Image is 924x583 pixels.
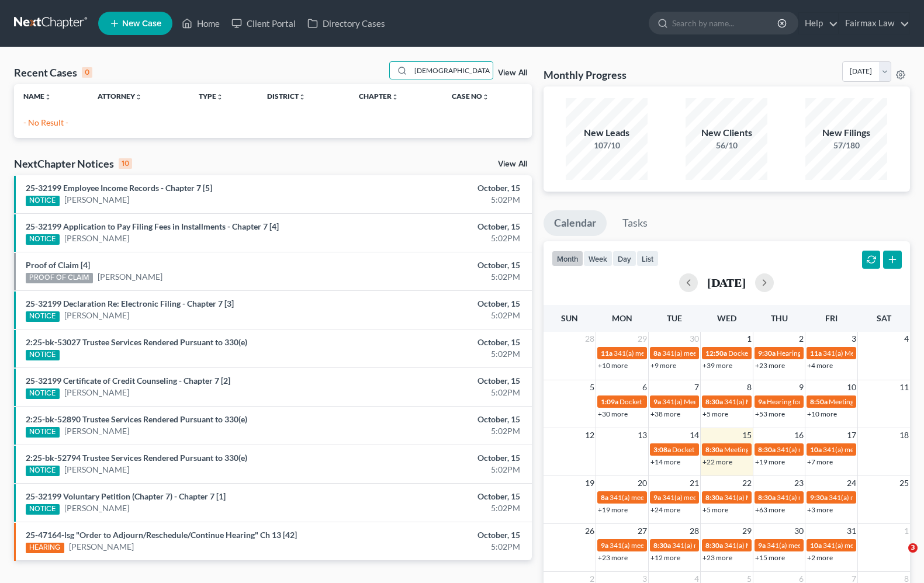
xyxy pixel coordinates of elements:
[216,93,223,100] i: unfold_more
[653,541,671,550] span: 8:30a
[498,160,527,168] a: View All
[614,349,726,358] span: 341(a) meeting for [PERSON_NAME]
[702,553,732,562] a: +23 more
[672,541,785,550] span: 341(a) meeting for [PERSON_NAME]
[758,493,776,502] span: 8:30a
[767,541,880,550] span: 341(a) meeting for [PERSON_NAME]
[741,524,753,538] span: 29
[601,541,608,550] span: 9a
[392,93,399,100] i: unfold_more
[724,445,816,454] span: Meeting for [PERSON_NAME]
[686,140,767,151] div: 56/10
[482,93,489,100] i: unfold_more
[363,259,520,271] div: October, 15
[793,428,805,442] span: 16
[755,553,785,562] a: +15 more
[807,505,833,514] a: +3 more
[363,221,520,232] div: October, 15
[598,361,628,370] a: +10 more
[23,117,522,129] p: - No Result -
[363,348,520,360] div: 5:02PM
[662,397,824,406] span: 341(a) Meeting for Rayneshia [GEOGRAPHIC_DATA]
[798,332,805,346] span: 2
[363,375,520,387] div: October, 15
[363,271,520,283] div: 5:02PM
[653,397,661,406] span: 9a
[584,332,596,346] span: 28
[672,445,793,454] span: Docket Text: for [GEOGRAPHIC_DATA]
[717,313,736,323] span: Wed
[612,210,658,236] a: Tasks
[807,553,833,562] a: +2 more
[724,397,906,406] span: 341(a) Meeting for [PERSON_NAME] and [PERSON_NAME]
[598,410,628,418] a: +30 more
[767,397,920,406] span: Hearing for [PERSON_NAME] & [PERSON_NAME]
[176,13,226,34] a: Home
[653,493,661,502] span: 9a
[807,457,833,466] a: +7 more
[898,476,910,490] span: 25
[686,126,767,140] div: New Clients
[755,361,785,370] a: +23 more
[363,298,520,310] div: October, 15
[64,387,129,398] a: [PERSON_NAME]
[741,476,753,490] span: 22
[23,92,51,100] a: Nameunfold_more
[82,67,92,78] div: 0
[363,232,520,244] div: 5:02PM
[26,414,247,424] a: 2:25-bk-52890 Trustee Services Rendered Pursuant to 330(e)
[26,491,226,501] a: 25-32199 Voluntary Petition (Chapter 7) - Chapter 7 [1]
[636,476,648,490] span: 20
[825,313,838,323] span: Fri
[707,276,746,289] h2: [DATE]
[26,196,60,206] div: NOTICE
[798,380,805,394] span: 9
[561,313,578,323] span: Sun
[98,271,162,283] a: [PERSON_NAME]
[64,232,129,244] a: [PERSON_NAME]
[636,524,648,538] span: 27
[601,397,618,406] span: 1:09a
[688,524,700,538] span: 28
[566,126,648,140] div: New Leads
[26,299,234,308] a: 25-32199 Declaration Re: Electronic Filing - Chapter 7 [3]
[771,313,788,323] span: Thu
[598,553,628,562] a: +23 more
[636,428,648,442] span: 13
[589,380,596,394] span: 5
[903,332,910,346] span: 4
[758,397,766,406] span: 9a
[26,543,64,553] div: HEARING
[26,427,60,438] div: NOTICE
[452,92,489,100] a: Case Nounfold_more
[26,466,60,476] div: NOTICE
[650,505,680,514] a: +24 more
[807,410,837,418] a: +10 more
[363,194,520,206] div: 5:02PM
[810,349,822,358] span: 11a
[636,251,659,266] button: list
[26,337,247,347] a: 2:25-bk-53027 Trustee Services Rendered Pursuant to 330(e)
[584,428,596,442] span: 12
[693,380,700,394] span: 7
[903,524,910,538] span: 1
[544,68,627,82] h3: Monthly Progress
[64,310,129,321] a: [PERSON_NAME]
[411,62,493,79] input: Search by name...
[363,310,520,321] div: 5:02PM
[755,410,785,418] a: +53 more
[688,428,700,442] span: 14
[26,453,247,463] a: 2:25-bk-52794 Trustee Services Rendered Pursuant to 330(e)
[363,541,520,553] div: 5:02PM
[810,493,828,502] span: 9:30a
[64,425,129,437] a: [PERSON_NAME]
[363,425,520,437] div: 5:02PM
[544,210,607,236] a: Calendar
[805,140,887,151] div: 57/180
[26,221,279,231] a: 25-32199 Application to Pay Filing Fees in Installments - Chapter 7 [4]
[898,428,910,442] span: 18
[705,397,723,406] span: 8:30a
[498,69,527,77] a: View All
[793,476,805,490] span: 23
[829,397,920,406] span: Meeting for [PERSON_NAME]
